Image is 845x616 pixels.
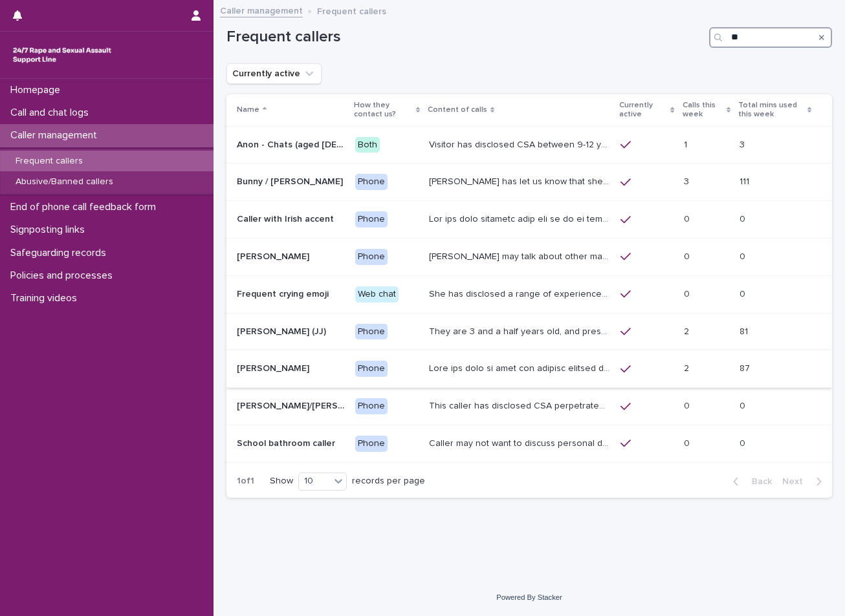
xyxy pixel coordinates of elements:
[684,324,692,337] p: 2
[237,286,331,300] p: Frequent crying emoji
[740,436,748,449] p: 0
[355,324,388,340] div: Phone
[226,238,832,275] tr: [PERSON_NAME][PERSON_NAME] Phone[PERSON_NAME] may talk about other matters including her care, an...
[740,174,752,187] p: 111
[740,324,751,337] p: 81
[740,211,748,225] p: 0
[354,98,413,122] p: How they contact us?
[429,361,613,374] p: Lucy has told us that her support workers have said things to her about this abuse, or about this...
[429,286,613,300] p: She has disclosed a range of experiences of ongoing and past sexual violence, including being rap...
[5,107,99,119] p: Call and chat logs
[740,249,748,262] p: 0
[226,28,704,47] h1: Frequent callers
[684,361,692,374] p: 2
[355,137,380,153] div: Both
[352,476,425,487] p: records per page
[237,436,338,449] p: School bathroom caller
[709,27,832,48] input: Search
[684,286,692,300] p: 0
[317,3,386,17] p: Frequent callers
[226,313,832,350] tr: [PERSON_NAME] (JJ)[PERSON_NAME] (JJ) PhoneThey are 3 and a half years old, and presents as this a...
[740,137,747,151] p: 3
[355,436,388,452] div: Phone
[355,249,388,265] div: Phone
[5,84,71,96] p: Homepage
[226,164,832,201] tr: Bunny / [PERSON_NAME]Bunny / [PERSON_NAME] Phone[PERSON_NAME] has let us know that she is in her ...
[10,42,114,68] img: rhQMoQhaT3yELyF149Cw
[237,398,347,412] p: Lucy/Sarah/Emma Flashback
[5,129,107,142] p: Caller management
[723,476,777,487] button: Back
[226,126,832,164] tr: Anon - Chats (aged [DEMOGRAPHIC_DATA])Anon - Chats (aged [DEMOGRAPHIC_DATA]) BothVisitor has disc...
[226,465,265,497] p: 1 of 1
[226,275,832,313] tr: Frequent crying emojiFrequent crying emoji Web chatShe has disclosed a range of experiences of on...
[5,247,116,259] p: Safeguarding records
[5,292,87,304] p: Training videos
[355,361,388,377] div: Phone
[683,98,723,122] p: Calls this week
[429,249,613,262] p: Frances may talk about other matters including her care, and her unhappiness with the care she re...
[5,270,123,282] p: Policies and processes
[684,436,692,449] p: 0
[355,174,388,190] div: Phone
[5,201,166,213] p: End of phone call feedback form
[740,361,752,374] p: 87
[777,476,832,487] button: Next
[270,476,293,487] p: Show
[226,425,832,462] tr: School bathroom callerSchool bathroom caller PhoneCaller may not want to discuss personal details...
[237,137,347,151] p: Anon - Chats (aged 16 -17)
[226,350,832,388] tr: [PERSON_NAME][PERSON_NAME] PhoneLore ips dolo si amet con adipisc elitsed doei temp incidi ut lab...
[355,286,399,303] div: Web chat
[684,249,692,262] p: 0
[429,137,613,151] p: Visitor has disclosed CSA between 9-12 years of age involving brother in law who lifted them out ...
[355,398,388,414] div: Phone
[740,398,748,412] p: 0
[237,211,336,225] p: Caller with Irish accent
[237,174,346,187] p: Bunny / [PERSON_NAME]
[226,201,832,239] tr: Caller with Irish accentCaller with Irish accent PhoneLor ips dolo sitametc adip eli se do ei tem...
[429,436,613,449] p: Caller may not want to discuss personal details but she has mentioned being in year 10 and talks ...
[226,63,322,84] button: Currently active
[237,103,259,117] p: Name
[237,361,312,374] p: [PERSON_NAME]
[429,398,613,412] p: This caller has disclosed CSA perpetrated by father and sometimes will say things like “I can see...
[429,174,613,187] p: Bunny has let us know that she is in her 50s, and lives in Devon. She has talked through experien...
[428,103,487,117] p: Content of calls
[5,156,93,167] p: Frequent callers
[429,324,613,337] p: They are 3 and a half years old, and presents as this age, talking about dogs, drawing and food. ...
[738,98,804,122] p: Total mins used this week
[220,3,303,17] a: Caller management
[684,137,690,151] p: 1
[299,474,330,488] div: 10
[5,176,124,187] p: Abusive/Banned callers
[237,249,312,262] p: [PERSON_NAME]
[744,477,772,486] span: Back
[429,211,613,225] p: She may also describe that she is in an abusive relationship. She has described being owned by th...
[782,477,811,486] span: Next
[226,388,832,425] tr: [PERSON_NAME]/[PERSON_NAME]/[PERSON_NAME][PERSON_NAME]/[PERSON_NAME]/[PERSON_NAME] PhoneThis call...
[740,286,748,300] p: 0
[619,98,668,122] p: Currently active
[684,211,692,225] p: 0
[684,174,692,187] p: 3
[355,211,388,228] div: Phone
[237,324,329,337] p: [PERSON_NAME] (JJ)
[684,398,692,412] p: 0
[496,593,562,601] a: Powered By Stacker
[5,224,95,236] p: Signposting links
